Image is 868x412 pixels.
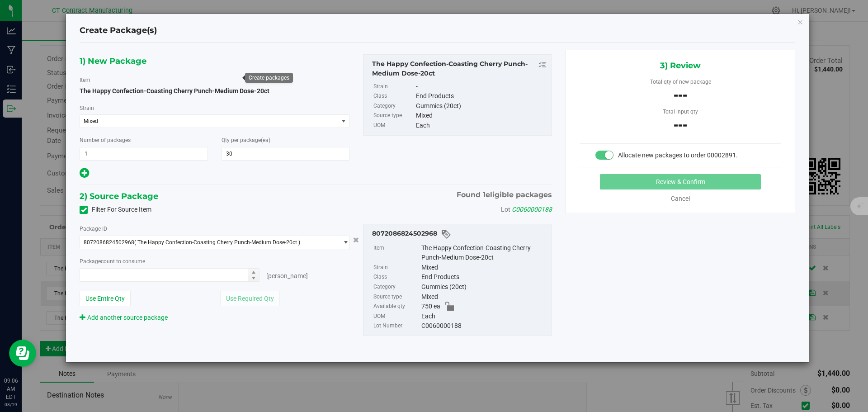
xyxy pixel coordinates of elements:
[80,76,90,84] label: Item
[220,291,280,306] button: Use Required Qty
[261,137,270,143] span: (ea)
[248,275,259,282] span: Decrease value
[674,88,687,102] span: ---
[373,111,414,121] label: Source type
[660,59,701,72] span: 3) Review
[80,54,146,68] span: 1) New Package
[101,258,115,265] span: count
[80,314,168,321] a: Add another source package
[338,115,349,128] span: select
[248,269,259,275] span: Increase value
[80,87,269,95] span: The Happy Confection-Coasting Cherry Punch-Medium Dose-20ct
[373,243,420,263] label: Item
[373,302,420,312] label: Available qty
[222,137,270,143] span: Qty per package
[80,205,151,214] label: Filter For Source Item
[338,236,349,249] span: select
[674,118,687,132] span: ---
[421,292,547,302] div: Mixed
[249,75,289,81] div: Create packages
[421,321,547,331] div: C0060000188
[84,239,134,246] span: 8072086824502968
[671,195,690,202] a: Cancel
[350,233,362,246] button: Cancel button
[618,152,738,159] span: Allocate new packages to order 00002891.
[80,171,89,178] span: Add new output
[373,263,420,273] label: Strain
[483,190,486,199] span: 1
[421,302,440,312] span: 750 ea
[84,118,324,124] span: Mixed
[373,292,420,302] label: Source type
[9,340,36,367] iframe: Resource center
[80,269,259,281] input: 0 ea
[416,91,547,101] div: End Products
[80,291,131,306] button: Use Entire Qty
[80,25,157,37] h4: Create Package(s)
[421,243,547,263] div: The Happy Confection-Coasting Cherry Punch-Medium Dose-20ct
[80,104,94,112] label: Strain
[373,282,420,292] label: Category
[512,206,552,213] span: C0060000188
[373,121,414,131] label: UOM
[373,82,414,92] label: Strain
[457,189,552,200] span: Found eligible packages
[80,258,145,265] span: Package to consume
[80,147,208,160] input: 1
[421,282,547,292] div: Gummies (20ct)
[373,321,420,331] label: Lot Number
[80,226,107,232] span: Package ID
[650,79,711,85] span: Total qty of new package
[372,59,547,78] div: The Happy Confection-Coasting Cherry Punch-Medium Dose-20ct
[421,263,547,273] div: Mixed
[421,312,547,322] div: Each
[222,147,349,160] input: 30
[373,272,420,282] label: Class
[80,137,131,143] span: Number of packages
[416,101,547,111] div: Gummies (20ct)
[416,82,547,92] div: -
[134,239,300,246] span: ( The Happy Confection-Coasting Cherry Punch-Medium Dose-20ct )
[416,121,547,131] div: Each
[416,111,547,121] div: Mixed
[80,189,158,203] span: 2) Source Package
[600,174,761,189] button: Review & Confirm
[421,272,547,282] div: End Products
[266,272,308,279] span: [PERSON_NAME]
[663,109,698,115] span: Total input qty
[373,312,420,322] label: UOM
[373,101,414,111] label: Category
[373,91,414,101] label: Class
[372,229,547,240] div: 8072086824502968
[501,206,510,213] span: Lot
